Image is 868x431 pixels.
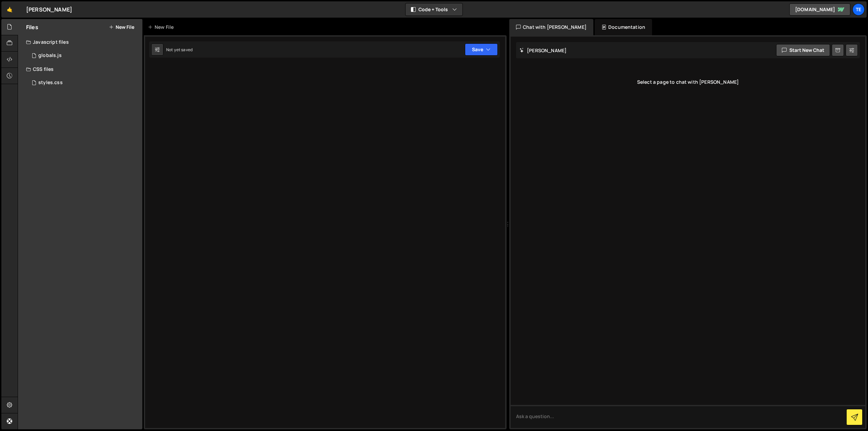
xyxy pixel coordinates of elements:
[109,24,134,30] button: New File
[776,44,830,56] button: Start new chat
[789,3,850,16] a: [DOMAIN_NAME]
[148,24,176,31] div: New File
[38,80,63,86] div: styles.css
[595,19,652,35] div: Documentation
[26,76,142,90] div: 16160/43441.css
[166,47,193,53] div: Not yet saved
[26,23,38,31] h2: Files
[38,53,62,59] div: globals.js
[26,49,142,62] div: 16160/43434.js
[406,3,462,16] button: Code + Tools
[18,35,142,49] div: Javascript files
[852,3,865,16] a: Te
[465,43,498,56] button: Save
[18,62,142,76] div: CSS files
[1,1,18,18] a: 🤙
[519,47,567,54] h2: [PERSON_NAME]
[26,5,72,14] div: [PERSON_NAME]
[509,19,593,35] div: Chat with [PERSON_NAME]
